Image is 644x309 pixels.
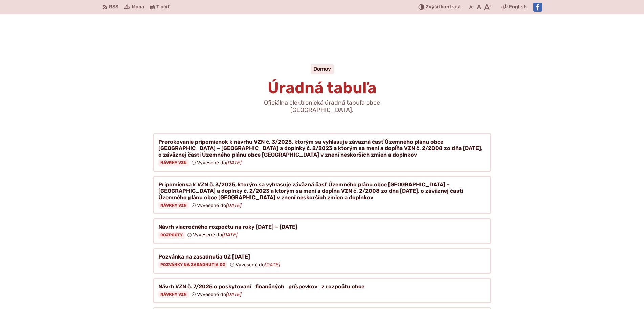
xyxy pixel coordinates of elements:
span: RSS [109,3,118,11]
span: English [509,3,527,11]
span: Mapa [132,3,144,11]
a: Návrh VZN č. 7/2025 o poskytovaní finančných príspevkov z rozpočtu obce Návrhy VZN Vyvesené do[DATE] [153,278,491,304]
span: Zvýšiť [426,4,441,10]
span: kontrast [426,4,461,10]
span: Úradná tabuľa [268,79,377,97]
a: Pripomienka k VZN č. 3/2025, ktorým sa vyhlasuje záväzná časť Územného plánu obce [GEOGRAPHIC_DAT... [153,176,491,214]
p: Oficiálna elektronická úradná tabuľa obce [GEOGRAPHIC_DATA]. [241,99,403,114]
a: Domov [313,66,331,72]
a: Prerokovanie pripomienok k návrhu VZN č. 3/2025, ktorým sa vyhlasuje záväzná časť Územného plánu ... [153,133,491,172]
a: Pozvánka na zasadnutia OZ [DATE] Pozvánky na zasadnutia OZ Vyvesené do[DATE] [153,248,491,274]
img: Prejsť na Facebook stránku [533,3,542,12]
a: Návrh viacročného rozpočtu na roky [DATE] – [DATE] Rozpočty Vyvesené do[DATE] [153,218,491,244]
span: Tlačiť [156,4,170,10]
a: English [508,3,528,11]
